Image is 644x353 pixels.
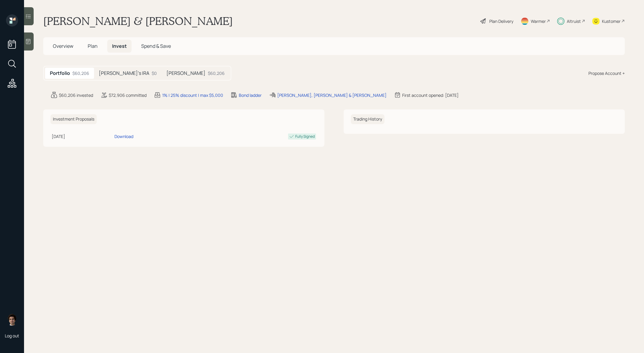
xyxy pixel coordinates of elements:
[239,92,262,98] div: Bond ladder
[531,18,546,24] div: Warmer
[114,133,133,140] div: Download
[351,114,384,124] h6: Trading History
[6,314,18,326] img: harrison-schaefer-headshot-2.png
[88,43,98,49] span: Plan
[402,92,459,98] div: First account opened: [DATE]
[99,70,149,76] h5: [PERSON_NAME]'s IRA
[277,92,387,98] div: [PERSON_NAME], [PERSON_NAME] & [PERSON_NAME]
[567,18,581,24] div: Altruist
[50,114,97,124] h6: Investment Proposals
[141,43,171,49] span: Spend & Save
[166,70,205,76] h5: [PERSON_NAME]
[52,133,112,140] div: [DATE]
[588,70,625,76] div: Propose Account +
[59,92,93,98] div: $60,206 invested
[152,70,157,76] div: $0
[50,70,70,76] h5: Portfolio
[489,18,513,24] div: Plan Delivery
[109,92,147,98] div: $72,906 committed
[295,134,315,139] div: Fully Signed
[162,92,223,98] div: 1% | 25% discount | max $5,000
[208,70,225,76] div: $60,206
[72,70,89,76] div: $60,206
[53,43,73,49] span: Overview
[112,43,127,49] span: Invest
[43,14,233,28] h1: [PERSON_NAME] & [PERSON_NAME]
[602,18,621,24] div: Kustomer
[5,333,19,339] div: Log out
